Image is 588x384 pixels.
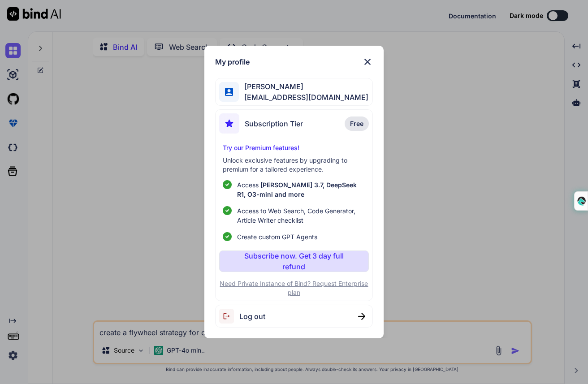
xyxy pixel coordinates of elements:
img: close [358,313,365,320]
span: Access to Web Search, Code Generator, Article Writer checklist [237,206,366,225]
span: Subscription Tier [245,118,303,129]
span: [PERSON_NAME] 3.7, DeepSeek R1, O3-mini and more [237,181,357,198]
p: Need Private Instance of Bind? Request Enterprise plan [219,279,369,297]
img: profile [225,88,233,96]
img: close [362,56,373,67]
span: [PERSON_NAME] [239,81,368,92]
span: Log out [239,311,265,322]
h1: My profile [215,56,250,67]
button: Subscribe now. Get 3 day full refund [219,250,369,272]
img: logout [219,309,239,324]
span: Free [350,119,363,128]
p: Try our Premium features! [223,143,366,152]
img: subscription [219,113,239,134]
span: [EMAIL_ADDRESS][DOMAIN_NAME] [239,92,368,103]
img: checklist [223,206,232,215]
p: Access [237,180,366,199]
p: Subscribe now. Get 3 day full refund [237,250,352,272]
img: checklist [223,232,232,241]
p: Unlock exclusive features by upgrading to premium for a tailored experience. [223,156,366,174]
span: Create custom GPT Agents [237,232,317,242]
img: checklist [223,180,232,189]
